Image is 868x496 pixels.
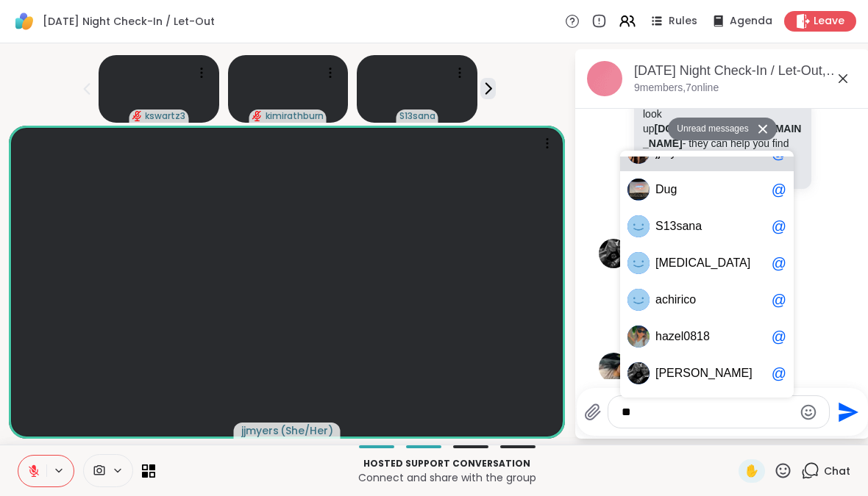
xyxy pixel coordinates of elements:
span: [MEDICAL_DATA] [655,256,750,270]
span: kswartz3 [145,110,185,122]
div: [DATE] Night Check-In / Let-Out, [DATE] [634,62,858,80]
div: achirico [627,289,650,311]
img: M [627,252,650,274]
img: D [627,179,650,201]
div: @ [772,291,786,309]
div: @ [772,218,786,235]
a: A[PERSON_NAME]@ [620,355,794,392]
div: @ [772,328,786,345]
span: [DATE] Night Check-In / Let-Out [43,14,215,29]
div: Dug [627,179,650,201]
img: A [627,362,650,384]
img: S [627,215,650,237]
span: Leave [814,14,844,29]
span: jjmyers [241,423,279,438]
span: Chat [824,464,850,478]
span: S13sana [399,110,435,122]
div: S13sana [627,215,650,237]
span: Agenda [730,14,772,29]
img: a [627,289,650,311]
p: Hosted support conversation [164,457,730,470]
img: https://sharewell-space-live.sfo3.digitaloceanspaces.com/user-generated/5f2cfb48-cd2e-4c68-a31b-e... [599,353,628,382]
span: ✋ [744,462,759,480]
span: audio-muted [132,111,142,121]
span: Dug [655,182,677,197]
span: Rules [669,14,697,29]
div: Alan_N [627,362,650,384]
span: S13sana [655,219,702,234]
img: https://sharewell-space-live.sfo3.digitaloceanspaces.com/user-generated/0daf2d1f-d721-4c92-8d6d-e... [599,239,628,268]
div: @ [772,364,786,382]
span: hazel0818 [655,329,710,344]
span: achirico [655,292,696,307]
p: Connect and share with the group [164,470,730,485]
a: aachirico@ [620,281,794,318]
img: Monday Night Check-In / Let-Out, Sep 08 [587,61,622,96]
a: DDug@ [620,171,794,208]
p: 9 members, 7 online [634,81,719,96]
a: [DOMAIN_NAME] [655,123,739,134]
div: @ [772,181,786,198]
span: [PERSON_NAME] [655,366,753,381]
span: ( She/Her ) [280,423,333,438]
div: Makena [627,252,650,274]
a: hhazel0818@ [620,318,794,355]
span: kimirathburn [266,110,324,122]
span: audio-muted [252,111,263,121]
button: Unread messages [668,118,753,141]
div: hazel0818 [627,326,650,348]
button: Send [830,395,863,428]
textarea: Type your message [622,405,793,420]
button: Emoji picker [800,403,817,421]
img: ShareWell Logomark [12,9,37,34]
img: h [627,326,650,348]
p: look up and - they can help you find emdr for a decent price in your area [643,107,803,180]
div: @ [772,254,786,272]
a: M[MEDICAL_DATA]@ [620,245,794,281]
a: SS13sana@ [620,208,794,245]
